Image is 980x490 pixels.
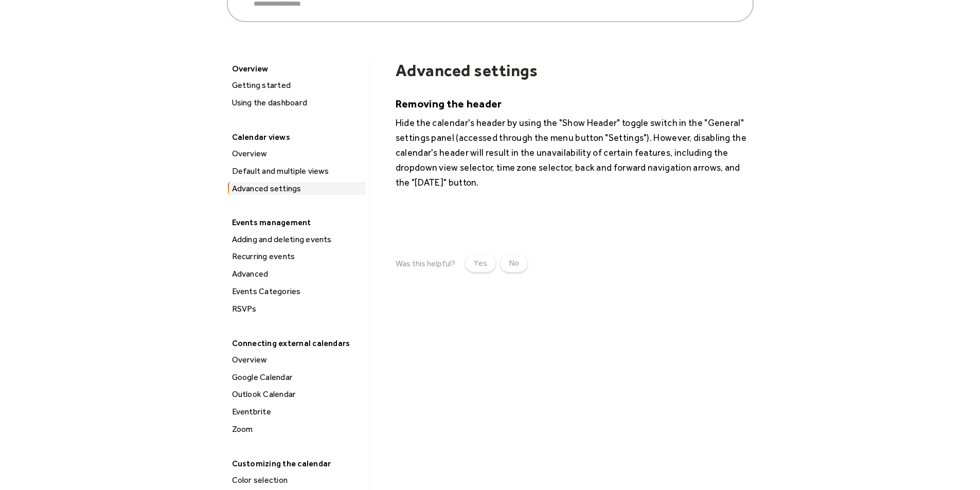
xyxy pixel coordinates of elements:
div: No [509,257,519,269]
a: Zoom [228,423,365,436]
div: Using the dashboard [229,96,365,110]
a: Recurring events [228,250,365,263]
a: Default and multiple views [228,165,365,178]
div: Advanced settings [229,182,365,195]
a: Google Calendar [228,371,365,384]
a: Eventbrite [228,405,365,419]
div: Connecting external calendars [227,335,364,351]
h5: Removing the header [396,96,754,111]
div: Zoom [229,423,365,436]
a: Events Categories [228,285,365,298]
div: Customizing the calendar [227,456,364,471]
a: Outlook Calendar [228,388,365,401]
div: Yes [474,257,487,269]
div: Adding and deleting events [229,233,365,246]
a: Getting started [228,79,365,92]
a: No [501,255,527,272]
div: Recurring events [229,250,365,263]
div: Was this helpful? [396,259,455,268]
div: Getting started [229,79,365,92]
div: Events management [227,214,364,230]
h1: Advanced settings [396,61,754,80]
div: RSVPs [229,302,365,316]
div: Overview [229,353,365,367]
div: Overview [227,61,364,77]
div: Outlook Calendar [229,388,365,401]
div: Eventbrite [229,405,365,419]
div: Google Calendar [229,371,365,384]
a: Color selection [228,474,365,487]
a: RSVPs [228,302,365,316]
a: Overview [228,147,365,160]
p: Hide the calendar's header by using the "Show Header" toggle switch in the "General" settings pan... [396,115,754,190]
a: Advanced [228,267,365,281]
div: Advanced [229,267,365,281]
div: Calendar views [227,129,364,145]
div: Color selection [229,474,365,487]
a: Using the dashboard [228,96,365,110]
a: Yes [466,255,495,272]
a: Advanced settings [228,182,365,195]
p: ‍ [396,198,754,213]
div: Default and multiple views [229,165,365,178]
div: Overview [229,147,365,160]
div: Events Categories [229,285,365,298]
a: Adding and deleting events [228,233,365,246]
a: Overview [228,353,365,367]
